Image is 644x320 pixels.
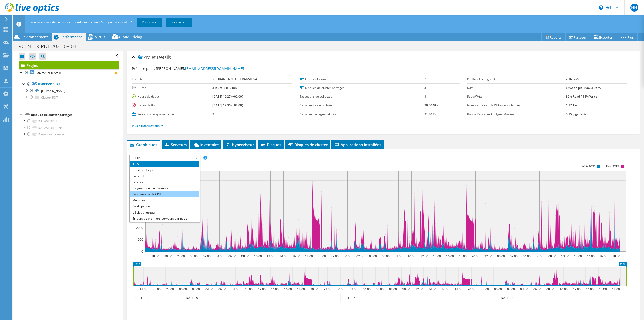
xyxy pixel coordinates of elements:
b: [DATE] 19:36 (+02:00) [212,103,243,108]
text: 12:00 [415,287,423,291]
text: 08:00 [546,287,554,291]
a: Reports [541,33,566,41]
text: 06:00 [536,254,543,258]
text: 04:00 [369,254,377,258]
b: 86% Read / 14% Write [566,94,597,99]
text: 22:00 [481,287,489,291]
text: 00:00 [179,287,187,291]
text: 20:00 [153,287,161,291]
text: 04:00 [363,287,371,291]
text: 22:00 [324,287,331,291]
b: 5,15 gigabits/s [566,112,587,116]
text: 16:00 [284,287,292,291]
li: Participation [130,203,199,209]
span: Hyperviseur [225,142,254,147]
h1: VCENTER-RDT-2025-08-04 [16,44,84,49]
a: Projet [19,61,119,69]
text: 20:00 [164,254,172,258]
text: 08:00 [548,254,556,258]
text: 20:00 [318,254,326,258]
text: 18:00 [612,287,620,291]
text: 18:00 [305,254,313,258]
text: 22:00 [484,254,492,258]
a: Plus d'informations [132,124,164,128]
span: Virtual [95,34,107,39]
text: 16:00 [446,254,454,258]
span: Inventaire [193,142,219,147]
text: 00:00 [190,254,198,258]
span: Serveurs [164,142,187,147]
text: 10:00 [560,287,568,291]
text: 12:00 [258,287,266,291]
text: 16:00 [292,254,300,258]
a: Réinitialiser [166,18,192,27]
text: 06:00 [218,287,226,291]
text: 18:00 [140,287,147,291]
span: Performance [60,34,83,39]
b: [DOMAIN_NAME] [36,70,61,75]
span: Détails [157,54,171,60]
b: [DATE] 16:27 (+02:00) [212,94,243,99]
text: 10:00 [402,287,410,291]
text: 12:00 [420,254,428,258]
text: 22:00 [331,254,339,258]
text: 12:00 [573,287,581,291]
label: Capacité locale utilisée [300,103,425,108]
text: 20:00 [310,287,318,291]
a: Cluster-RDT [19,94,119,101]
span: Projet [138,55,156,60]
span: Cluster-RDT [41,95,58,100]
text: 06:00 [533,287,541,291]
text: 0 [141,249,143,254]
label: Read/Write [467,94,566,99]
b: 2 [212,112,214,116]
span: HH [630,4,638,12]
li: Latence [130,179,199,185]
label: Disques de cluster partagés [300,85,425,90]
text: 08:00 [232,287,239,291]
a: Plus [616,33,638,41]
label: Bande Passante Agrégée Maximal [467,112,566,117]
text: 16:00 [599,254,607,258]
text: 06:00 [376,287,384,291]
a: DATASTORE1 [19,118,119,124]
text: 18:00 [612,254,620,258]
li: Taille IO [130,173,199,179]
text: 12:00 [574,254,582,258]
text: 14:00 [586,287,594,291]
label: Exécutions de collecteur [300,94,425,99]
text: 02:00 [192,287,200,291]
label: Disques locaux [300,77,425,82]
a: DATASTORE_Perf [19,125,119,131]
b: 2,16 Go/s [566,77,579,81]
b: 2 [424,77,426,81]
b: 20,00 Gio [424,103,438,108]
label: Pic Disk Throughput [467,77,566,82]
li: IOPS [130,161,199,167]
text: 10:00 [561,254,569,258]
span: Graphiques [129,142,157,147]
text: 02:00 [350,287,357,291]
li: Pourcentage de CPU [130,191,199,197]
label: Durée [132,85,212,90]
text: Read IOPS [606,165,620,168]
text: 06:00 [382,254,390,258]
text: 22:00 [166,287,174,291]
text: 2000 [136,226,143,230]
a: Datastore_Transat [19,131,119,138]
span: Cloud Pricing [119,34,142,39]
label: Préparé pour: [132,66,155,71]
text: 14:00 [279,254,287,258]
text: 00:00 [344,254,351,258]
a: Exporter [590,33,616,41]
label: Heure de fin [132,103,212,108]
text: 02:00 [507,287,515,291]
a: Hyperviseurs [19,81,119,88]
text: 04:00 [205,287,213,291]
a: Recalculer [137,18,162,27]
text: 10:00 [408,254,415,258]
label: Compte [132,77,212,82]
b: RHODANIENNE DE TRANSIT SA [212,77,257,81]
text: 18:00 [151,254,159,258]
text: 00:00 [494,287,502,291]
